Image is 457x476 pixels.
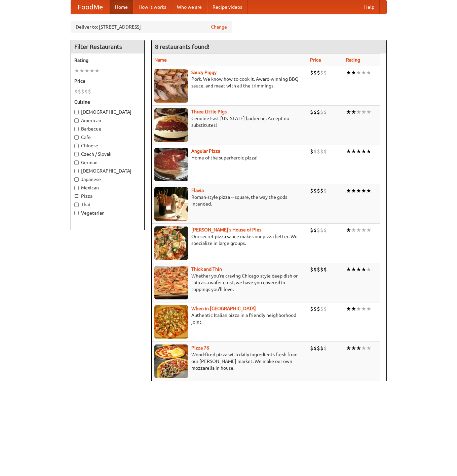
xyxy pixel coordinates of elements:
[346,266,351,273] li: ★
[346,148,351,155] li: ★
[320,305,323,313] li: $
[317,69,320,76] li: $
[323,69,327,76] li: $
[74,160,79,165] input: German
[320,148,323,155] li: $
[154,305,188,339] img: wheninrome.jpg
[356,344,361,352] li: ★
[74,211,79,215] input: Vegetarian
[154,148,188,181] img: angular.jpg
[207,0,247,14] a: Recipe videos
[361,344,366,352] li: ★
[74,201,141,208] label: Thai
[74,118,79,123] input: American
[317,187,320,194] li: $
[356,226,361,234] li: ★
[74,152,79,156] input: Czech / Slovak
[351,266,356,273] li: ★
[84,88,88,95] li: $
[154,266,188,299] img: thick.jpg
[320,344,323,352] li: $
[313,69,317,76] li: $
[356,187,361,194] li: ★
[74,78,141,84] h5: Price
[346,108,351,116] li: ★
[154,312,305,325] p: Authentic Italian pizza in a friendly neighborhood joint.
[154,76,305,89] p: Pork. We know how to cook it. Award-winning BBQ sauce, and meat with all the trimmings.
[313,305,317,313] li: $
[133,0,172,14] a: How it works
[317,108,320,116] li: $
[191,188,204,193] a: Flavia
[366,266,371,273] li: ★
[346,187,351,194] li: ★
[351,148,356,155] li: ★
[310,226,313,234] li: $
[366,226,371,234] li: ★
[88,88,91,95] li: $
[191,148,220,154] a: Angular Pizza
[361,266,366,273] li: ★
[74,176,141,183] label: Japanese
[317,148,320,155] li: $
[310,266,313,273] li: $
[313,226,317,234] li: $
[366,305,371,313] li: ★
[351,344,356,352] li: ★
[346,344,351,352] li: ★
[154,351,305,371] p: Wood-fired pizza with daily ingredients fresh from our [PERSON_NAME] market. We make our own mozz...
[74,144,79,148] input: Chinese
[310,148,313,155] li: $
[346,57,360,63] a: Rating
[317,344,320,352] li: $
[74,184,141,191] label: Mexican
[317,266,320,273] li: $
[191,227,261,232] a: [PERSON_NAME]'s House of Pies
[323,266,327,273] li: $
[320,108,323,116] li: $
[79,67,84,74] li: ★
[320,187,323,194] li: $
[323,108,327,116] li: $
[351,187,356,194] li: ★
[74,125,141,132] label: Barbecue
[323,148,327,155] li: $
[74,134,141,141] label: Cafe
[154,194,305,207] p: Roman-style pizza -- square, the way the gods intended.
[191,345,209,351] a: Pizza 76
[71,40,144,53] h4: Filter Restaurants
[346,69,351,76] li: ★
[351,305,356,313] li: ★
[74,194,79,198] input: Pizza
[361,108,366,116] li: ★
[361,187,366,194] li: ★
[74,177,79,182] input: Japanese
[154,108,188,142] img: littlepigs.jpg
[211,24,227,30] a: Change
[154,344,188,378] img: pizza76.jpg
[74,193,141,199] label: Pizza
[313,148,317,155] li: $
[74,159,141,166] label: German
[361,305,366,313] li: ★
[366,108,371,116] li: ★
[346,305,351,313] li: ★
[356,305,361,313] li: ★
[172,0,207,14] a: Who we are
[313,108,317,116] li: $
[191,306,256,311] a: When in [GEOGRAPHIC_DATA]
[110,0,133,14] a: Home
[154,272,305,293] p: Whether you're craving Chicago-style deep dish or thin as a wafer crust, we have you covered in t...
[310,108,313,116] li: $
[84,67,89,74] li: ★
[74,168,141,174] label: [DEMOGRAPHIC_DATA]
[356,69,361,76] li: ★
[356,148,361,155] li: ★
[351,226,356,234] li: ★
[154,233,305,247] p: Our secret pizza sauce makes our pizza better. We specialize in large groups.
[191,109,227,114] a: Three Little Pigs
[310,57,321,63] a: Price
